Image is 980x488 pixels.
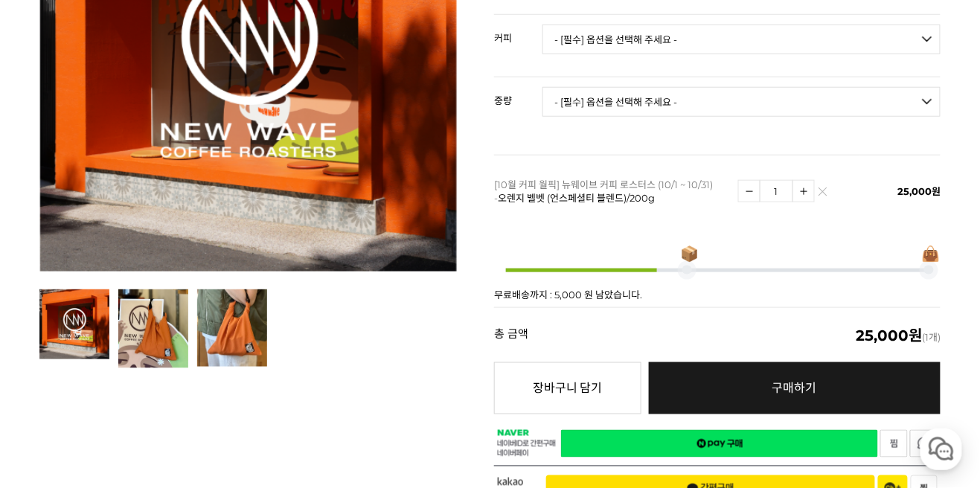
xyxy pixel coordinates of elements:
span: 📦 [680,246,699,261]
img: 삭제 [819,191,827,199]
a: 설정 [192,365,286,402]
a: 새창 [910,430,938,457]
th: 중량 [494,77,542,112]
span: (1개) [856,328,941,343]
img: 수량감소 [739,181,760,202]
em: 25,000원 [856,327,922,344]
img: 수량증가 [793,181,814,202]
p: [10월 커피 월픽] 뉴웨이브 커피 로스터스 (10/1 ~ 10/31) - [494,178,730,205]
a: 홈 [4,365,98,402]
button: 장바구니 담기 [494,362,641,414]
span: 대화 [136,388,154,399]
p: 무료배송까지 : 5,000 원 남았습니다. [494,290,941,300]
a: 구매하기 [649,362,941,414]
span: 설정 [230,387,248,399]
th: 커피 [494,15,542,49]
span: 홈 [47,387,56,399]
a: 대화 [98,365,192,402]
span: 25,000원 [897,185,941,197]
a: 새창 [880,430,908,457]
a: 새창 [561,430,878,457]
span: 구매하기 [772,381,817,395]
span: 👜 [922,246,941,261]
span: 오렌지 벨벳 (언스페셜티 블렌드)/200g [498,192,655,204]
strong: 총 금액 [494,328,528,343]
